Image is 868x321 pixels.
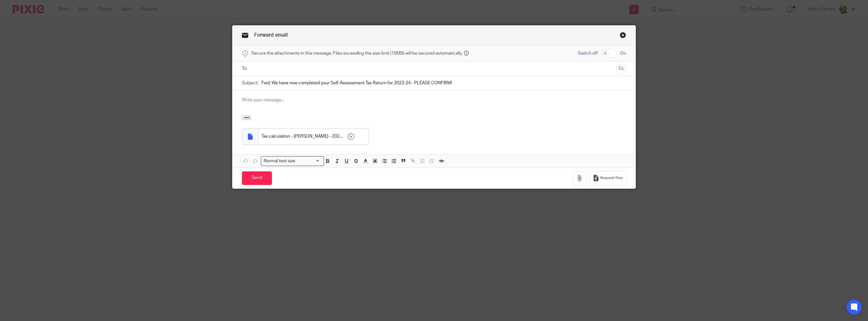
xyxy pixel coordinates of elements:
span: On [620,50,626,56]
input: Send [242,171,272,185]
button: Request files [589,171,626,185]
span: Secure the attachments in this message. Files exceeding the size limit (10MB) will be secured aut... [251,50,462,56]
span: Request files [600,175,623,181]
span: Switch off [578,50,598,56]
a: Close this dialog window [620,32,626,40]
label: To: [242,65,249,72]
button: Cc [617,64,626,74]
span: Forward email [254,33,288,38]
span: Normal text size [262,158,297,164]
span: Tax calculation - [PERSON_NAME] - 2023-24.pdf [261,133,345,140]
div: Search for option [261,156,324,166]
label: Subject: [242,80,258,86]
input: Search for option [297,158,320,164]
